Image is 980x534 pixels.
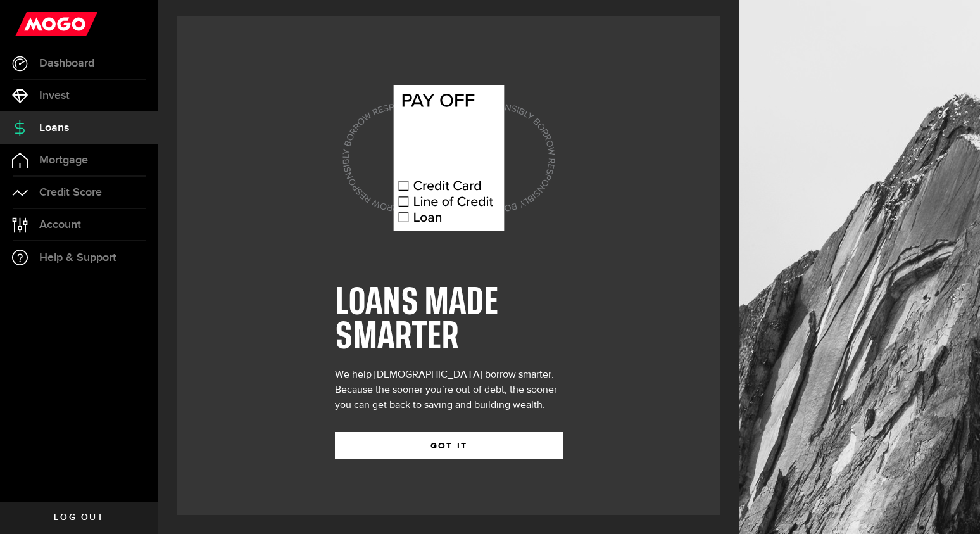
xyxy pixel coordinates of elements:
[335,286,563,355] h1: LOANS MADE SMARTER
[39,90,70,101] span: Invest
[335,367,563,413] div: We help [DEMOGRAPHIC_DATA] borrow smarter. Because the sooner you’re out of debt, the sooner you ...
[39,187,102,198] span: Credit Score
[335,432,563,459] button: GOT IT
[54,513,104,522] span: Log out
[39,252,116,264] span: Help & Support
[39,155,88,166] span: Mortgage
[39,219,81,231] span: Account
[39,122,69,134] span: Loans
[39,58,94,69] span: Dashboard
